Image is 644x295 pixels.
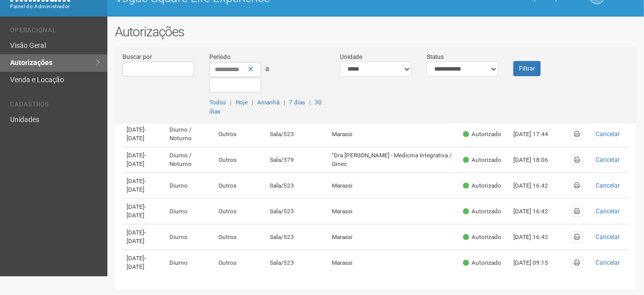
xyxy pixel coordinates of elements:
[463,156,501,164] div: Autorizado
[266,250,328,276] td: Sala/523
[328,147,459,173] td: "Dra [PERSON_NAME] - Medicina Integrativa / Ginec
[165,224,214,250] td: Diurno
[127,229,146,245] span: - [DATE]
[266,147,328,173] td: Sala/379
[509,173,565,199] td: [DATE] 16:42
[266,173,328,199] td: Sala/523
[252,99,253,106] span: |
[463,182,501,190] div: Autorizado
[165,199,214,224] td: Diurno
[214,122,266,147] td: Outros
[591,154,625,165] button: Cancelar
[165,122,214,147] td: Diurno / Noturno
[127,178,146,193] span: - [DATE]
[591,180,625,191] button: Cancelar
[165,173,214,199] td: Diurno
[214,199,266,224] td: Outros
[236,99,248,106] a: Hoje
[123,173,165,199] td: [DATE]
[123,224,165,250] td: [DATE]
[509,199,565,224] td: [DATE] 16:42
[328,199,459,224] td: Marassi
[265,65,269,73] span: a
[127,203,146,219] span: - [DATE]
[509,224,565,250] td: [DATE] 16:42
[328,250,459,276] td: Marassi
[463,130,501,139] div: Autorizado
[328,173,459,199] td: Marassi
[123,147,165,173] td: [DATE]
[289,99,305,106] a: 7 dias
[463,207,501,216] div: Autorizado
[10,2,100,11] div: Painel do Administrador
[127,152,146,167] span: - [DATE]
[10,27,100,37] li: Operacional
[257,99,279,106] a: Amanhã
[328,224,459,250] td: Marassi
[591,129,625,140] button: Cancelar
[127,126,146,142] span: - [DATE]
[427,52,444,62] label: Status
[513,61,541,76] button: Filtrar
[266,224,328,250] td: Sala/523
[591,257,625,268] button: Cancelar
[266,122,328,147] td: Sala/523
[209,99,226,106] a: Todos
[123,52,152,62] label: Buscar por
[266,199,328,224] td: Sala/523
[591,206,625,217] button: Cancelar
[463,233,501,242] div: Autorizado
[214,173,266,199] td: Outros
[509,147,565,173] td: [DATE] 18:06
[283,99,285,106] span: |
[230,99,231,106] span: |
[328,122,459,147] td: Marassi
[165,250,214,276] td: Diurno
[509,122,565,147] td: [DATE] 17:44
[463,259,501,267] div: Autorizado
[309,99,311,106] span: |
[214,250,266,276] td: Outros
[123,199,165,224] td: [DATE]
[509,250,565,276] td: [DATE] 09:15
[591,231,625,243] button: Cancelar
[10,101,100,111] li: Cadastros
[214,147,266,173] td: Outros
[123,250,165,276] td: [DATE]
[214,224,266,250] td: Outros
[340,52,362,62] label: Unidade
[165,147,214,173] td: Diurno / Noturno
[127,255,146,270] span: - [DATE]
[123,122,165,147] td: [DATE]
[115,24,636,39] h2: Autorizações
[209,52,230,62] label: Período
